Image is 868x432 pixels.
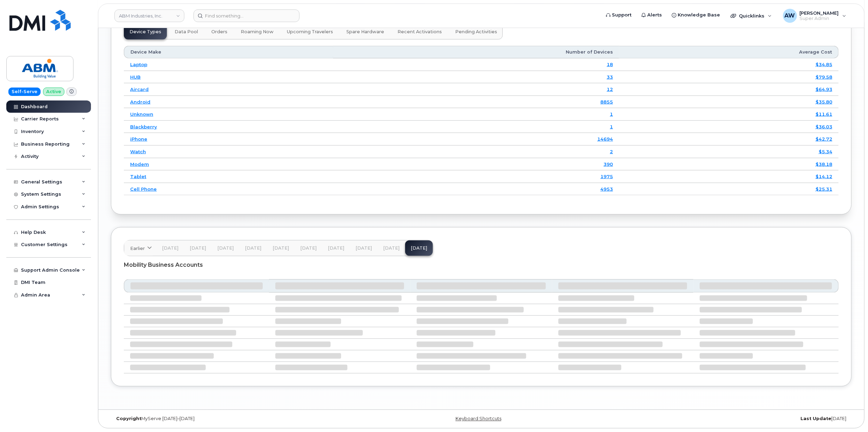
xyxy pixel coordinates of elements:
[600,186,613,192] a: 4953
[300,245,317,251] span: [DATE]
[610,111,613,117] a: 1
[130,186,157,192] a: Cell Phone
[245,245,261,251] span: [DATE]
[816,62,832,67] a: $34.85
[800,10,839,16] span: [PERSON_NAME]
[647,12,662,19] span: Alerts
[610,124,613,130] a: 1
[455,29,497,35] span: Pending Activities
[124,46,333,58] th: Device Make
[612,12,631,19] span: Support
[190,245,206,251] span: [DATE]
[333,46,619,58] th: Number of Devices
[130,136,147,142] a: iPhone
[607,62,613,67] a: 18
[211,29,227,35] span: Orders
[287,29,333,35] span: Upcoming Travelers
[600,99,613,105] a: 8855
[328,245,344,251] span: [DATE]
[130,62,147,67] a: Laptop
[726,9,777,23] div: Quicklinks
[667,8,725,22] a: Knowledge Base
[383,245,400,251] span: [DATE]
[193,9,299,22] input: Find something...
[273,245,289,251] span: [DATE]
[241,29,274,35] span: Roaming Now
[116,416,141,421] strong: Copyright
[124,256,839,274] div: Mobility Business Accounts
[816,124,832,130] a: $36.03
[607,86,613,92] a: 12
[111,416,358,422] div: MyServe [DATE]–[DATE]
[397,29,442,35] span: Recent Activations
[816,161,832,167] a: $38.18
[816,186,832,192] a: $25.31
[636,8,667,22] a: Alerts
[605,416,852,422] div: [DATE]
[610,149,613,154] a: 2
[678,12,720,19] span: Knowledge Base
[217,245,234,251] span: [DATE]
[130,86,149,92] a: Aircard
[816,99,832,105] a: $35.80
[114,9,184,22] a: ABM Industries, Inc.
[816,111,832,117] a: $11.61
[800,416,831,421] strong: Last Update
[130,74,141,80] a: HUB
[130,149,146,154] a: Watch
[600,174,613,179] a: 1975
[816,86,832,92] a: $64.93
[816,174,832,179] a: $14.12
[346,29,384,35] span: Spare Hardware
[130,161,149,167] a: Modem
[597,136,613,142] a: 14694
[130,245,145,252] span: Earlier
[607,74,613,80] a: 33
[130,174,146,179] a: Tablet
[162,245,178,251] span: [DATE]
[456,416,501,421] a: Keyboard Shortcuts
[130,99,150,105] a: Android
[816,136,832,142] a: $42.72
[355,245,372,251] span: [DATE]
[816,74,832,80] a: $79.58
[124,241,156,256] a: Earlier
[819,149,832,154] a: $5.34
[619,46,839,58] th: Average Cost
[604,161,613,167] a: 390
[800,16,839,21] span: Super Admin
[175,29,198,35] span: Data Pool
[739,13,764,19] span: Quicklinks
[785,12,795,20] span: AW
[130,124,157,130] a: Blackberry
[778,9,851,23] div: Alyssa Wagner
[601,8,636,22] a: Support
[130,111,153,117] a: Unknown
